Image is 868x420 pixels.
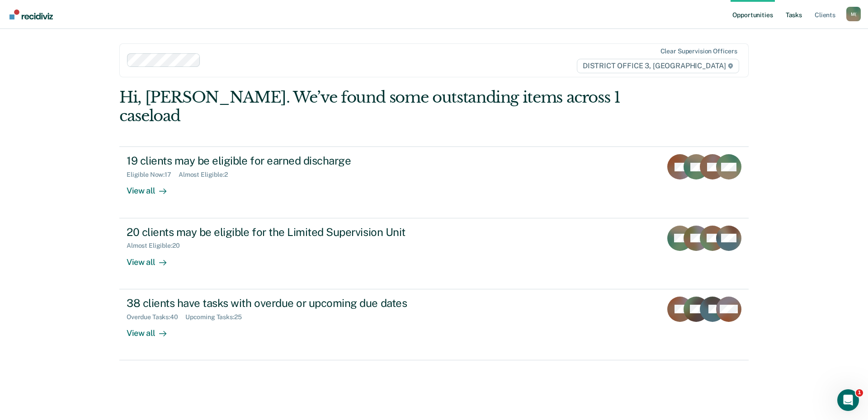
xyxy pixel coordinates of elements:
[119,218,749,289] a: 20 clients may be eligible for the Limited Supervision UnitAlmost Eligible:20View all
[127,250,177,267] div: View all
[119,146,749,218] a: 19 clients may be eligible for earned dischargeEligible Now:17Almost Eligible:2View all
[127,321,177,338] div: View all
[127,242,187,250] div: Almost Eligible : 20
[119,289,749,360] a: 38 clients have tasks with overdue or upcoming due datesOverdue Tasks:40Upcoming Tasks:25View all
[127,171,179,179] div: Eligible Now : 17
[127,179,177,196] div: View all
[846,7,861,21] button: Profile dropdown button
[846,7,861,21] div: M (
[185,313,249,321] div: Upcoming Tasks : 25
[179,171,235,179] div: Almost Eligible : 2
[127,226,444,239] div: 20 clients may be eligible for the Limited Supervision Unit
[9,9,53,19] img: Recidiviz
[660,47,737,55] div: Clear supervision officers
[119,88,623,125] div: Hi, [PERSON_NAME]. We’ve found some outstanding items across 1 caseload
[837,389,859,411] iframe: Intercom live chat
[856,389,863,396] span: 1
[127,297,444,310] div: 38 clients have tasks with overdue or upcoming due dates
[127,313,185,321] div: Overdue Tasks : 40
[127,154,444,167] div: 19 clients may be eligible for earned discharge
[577,59,739,73] span: DISTRICT OFFICE 3, [GEOGRAPHIC_DATA]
